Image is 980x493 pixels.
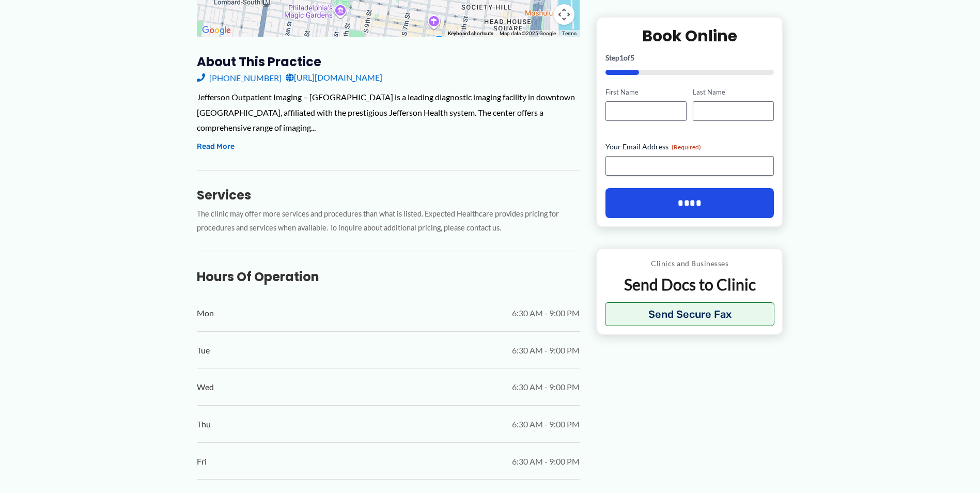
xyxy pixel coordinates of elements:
span: 1 [619,53,624,62]
span: Thu [197,417,211,432]
label: Last Name [693,87,774,97]
button: Map camera controls [554,4,574,25]
p: Clinics and Businesses [605,257,775,270]
label: Your Email Address [605,142,774,152]
label: First Name [605,87,687,97]
h2: Book Online [605,26,774,46]
span: 6:30 AM - 9:00 PM [512,379,580,395]
button: Read More [197,141,235,153]
span: Fri [197,454,207,469]
span: 6:30 AM - 9:00 PM [512,305,580,321]
a: [URL][DOMAIN_NAME] [286,70,382,85]
a: Open this area in Google Maps (opens a new window) [199,24,234,37]
span: 6:30 AM - 9:00 PM [512,343,580,358]
span: (Required) [672,143,701,151]
h3: Services [197,187,580,203]
h3: Hours of Operation [197,269,580,285]
span: 6:30 AM - 9:00 PM [512,417,580,432]
h3: About this practice [197,54,580,70]
a: [PHONE_NUMBER] [197,70,282,85]
div: Jefferson Outpatient Imaging – [GEOGRAPHIC_DATA] is a leading diagnostic imaging facility in down... [197,89,580,135]
button: Send Secure Fax [605,302,775,326]
span: Wed [197,379,214,395]
span: Mon [197,305,214,321]
img: Google [199,24,234,37]
a: Terms (opens in new tab) [562,30,577,36]
span: 6:30 AM - 9:00 PM [512,454,580,469]
p: Send Docs to Clinic [605,274,775,295]
span: Map data ©2025 Google [500,30,556,36]
p: Step of [605,54,774,61]
span: 5 [630,53,634,62]
span: Tue [197,343,210,358]
button: Keyboard shortcuts [448,30,493,37]
p: The clinic may offer more services and procedures than what is listed. Expected Healthcare provid... [197,207,580,235]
